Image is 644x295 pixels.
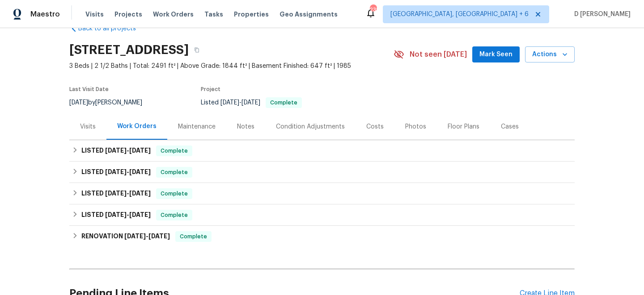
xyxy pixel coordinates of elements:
[69,183,575,204] div: LISTED [DATE]-[DATE]Complete
[276,122,345,131] div: Condition Adjustments
[105,212,127,218] span: [DATE]
[176,232,211,241] span: Complete
[390,10,529,19] span: [GEOGRAPHIC_DATA], [GEOGRAPHIC_DATA] + 6
[81,188,151,199] h6: LISTED
[117,122,157,131] div: Work Orders
[201,87,220,92] span: Project
[105,212,151,218] span: -
[153,10,194,19] span: Work Orders
[220,100,239,106] span: [DATE]
[81,145,151,156] h6: LISTED
[30,10,60,19] span: Maestro
[148,233,170,239] span: [DATE]
[69,87,109,92] span: Last Visit Date
[370,5,376,14] div: 232
[201,100,302,106] span: Listed
[129,190,151,196] span: [DATE]
[129,169,151,175] span: [DATE]
[204,11,223,17] span: Tasks
[267,100,301,105] span: Complete
[157,211,191,220] span: Complete
[69,140,575,162] div: LISTED [DATE]-[DATE]Complete
[81,167,151,178] h6: LISTED
[124,233,170,239] span: -
[479,49,513,60] span: Mark Seen
[81,210,151,220] h6: LISTED
[237,122,254,131] div: Notes
[501,122,519,131] div: Cases
[69,100,88,106] span: [DATE]
[69,24,155,33] a: Back to all projects
[81,231,170,242] h6: RENOVATION
[105,169,127,175] span: [DATE]
[124,233,146,239] span: [DATE]
[129,147,151,154] span: [DATE]
[105,147,127,154] span: [DATE]
[85,10,104,19] span: Visits
[366,122,384,131] div: Costs
[405,122,426,131] div: Photos
[105,147,151,154] span: -
[241,100,260,106] span: [DATE]
[157,168,191,177] span: Complete
[80,122,96,131] div: Visits
[525,46,575,63] button: Actions
[69,46,189,54] h2: [STREET_ADDRESS]
[114,10,142,19] span: Projects
[220,100,260,106] span: -
[571,10,631,19] span: D [PERSON_NAME]
[234,10,269,19] span: Properties
[69,162,575,183] div: LISTED [DATE]-[DATE]Complete
[105,190,151,196] span: -
[69,97,153,108] div: by [PERSON_NAME]
[448,122,479,131] div: Floor Plans
[69,226,575,247] div: RENOVATION [DATE]-[DATE]Complete
[157,189,191,198] span: Complete
[410,50,467,59] span: Not seen [DATE]
[178,122,216,131] div: Maintenance
[105,190,127,196] span: [DATE]
[280,10,338,19] span: Geo Assignments
[69,204,575,226] div: LISTED [DATE]-[DATE]Complete
[189,42,205,58] button: Copy Address
[532,49,568,60] span: Actions
[69,62,394,71] span: 3 Beds | 2 1/2 Baths | Total: 2491 ft² | Above Grade: 1844 ft² | Basement Finished: 647 ft² | 1985
[105,169,151,175] span: -
[472,46,520,63] button: Mark Seen
[157,146,191,155] span: Complete
[129,212,151,218] span: [DATE]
